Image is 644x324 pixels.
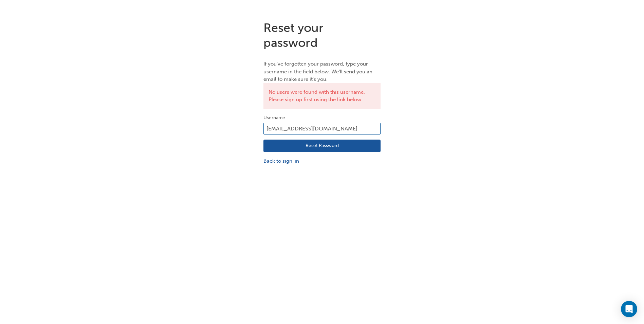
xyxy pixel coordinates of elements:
[263,114,381,122] label: Username
[263,140,381,152] button: Reset Password
[263,123,381,134] input: Username
[263,83,381,109] div: No users were found with this username. Please sign up first using the link below.
[263,20,381,50] h1: Reset your password
[263,60,381,83] p: If you've forgotten your password, type your username in the field below. We'll send you an email...
[621,301,637,317] div: Open Intercom Messenger
[263,157,381,165] a: Back to sign-in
